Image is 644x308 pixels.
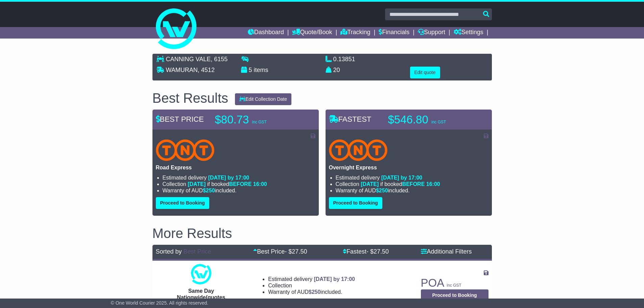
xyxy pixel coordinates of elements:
[426,181,440,187] span: 16:00
[211,56,228,63] span: , 6155
[309,289,321,295] span: $
[203,188,215,193] span: $
[254,67,268,73] span: items
[376,188,388,193] span: $
[374,248,389,255] span: 27.50
[418,27,445,39] a: Support
[253,248,307,255] a: Best Price- $27.50
[163,187,315,194] li: Warranty of AUD included.
[268,282,355,289] li: Collection
[421,289,488,301] button: Proceed to Booking
[454,27,483,39] a: Settings
[156,115,204,123] span: BEST PRICE
[177,288,225,307] span: Same Day Nationwide(quotes take 0.5-1 hour)
[333,56,355,63] span: 0.13851
[156,139,215,161] img: TNT Domestic: Road Express
[336,174,488,181] li: Estimated delivery
[249,67,252,73] span: 5
[292,27,332,39] a: Quote/Book
[329,197,382,209] button: Proceed to Booking
[191,264,211,284] img: One World Courier: Same Day Nationwide(quotes take 0.5-1 hour)
[361,181,440,187] span: if booked
[381,175,423,181] span: [DATE] by 17:00
[329,115,372,123] span: FASTEST
[163,174,315,181] li: Estimated delivery
[156,164,315,171] p: Road Express
[361,181,379,187] span: [DATE]
[149,91,232,105] div: Best Results
[431,120,446,124] span: inc GST
[156,248,182,255] span: Sorted by
[343,248,389,255] a: Fastest- $27.50
[198,67,215,73] span: , 4512
[410,67,440,78] button: Edit quote
[314,276,355,282] span: [DATE] by 17:00
[215,113,300,126] p: $80.73
[152,226,492,241] h2: More Results
[206,188,215,193] span: 250
[366,248,389,255] span: - $
[402,181,425,187] span: BEFORE
[253,181,267,187] span: 16:00
[229,181,252,187] span: BEFORE
[285,248,307,255] span: - $
[188,181,267,187] span: if booked
[447,283,461,288] span: inc GST
[184,248,211,255] a: Best Price
[188,181,206,187] span: [DATE]
[166,67,198,73] span: WAMURAN
[252,120,267,124] span: inc GST
[421,248,472,255] a: Additional Filters
[235,93,291,105] button: Edit Collection Date
[208,175,249,181] span: [DATE] by 17:00
[336,187,488,194] li: Warranty of AUD included.
[156,197,209,209] button: Proceed to Booking
[336,181,488,187] li: Collection
[388,113,473,126] p: $546.80
[312,289,321,295] span: 250
[333,67,340,73] span: 20
[111,300,209,306] span: © One World Courier 2025. All rights reserved.
[379,188,388,193] span: 250
[329,164,488,171] p: Overnight Express
[421,276,488,290] p: POA
[248,27,284,39] a: Dashboard
[163,181,315,187] li: Collection
[268,276,355,282] li: Estimated delivery
[340,27,370,39] a: Tracking
[329,139,388,161] img: TNT Domestic: Overnight Express
[292,248,307,255] span: 27.50
[166,56,211,63] span: CANNING VALE
[379,27,409,39] a: Financials
[268,289,355,295] li: Warranty of AUD included.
